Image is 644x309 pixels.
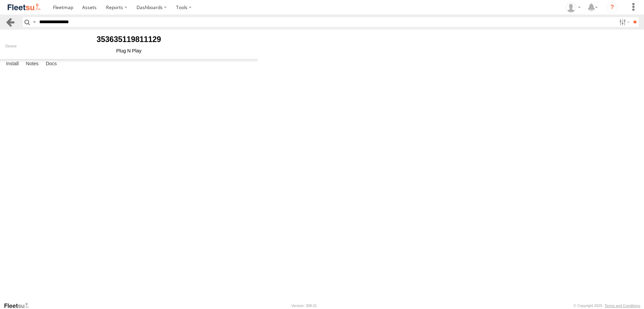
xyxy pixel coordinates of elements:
div: Device [5,44,252,48]
div: © Copyright 2025 - [574,304,640,308]
a: Back to previous Page [5,17,15,27]
label: Docs [42,59,60,69]
label: Install [3,59,22,69]
label: Search Filter Options [616,17,631,27]
div: Plug N Play [5,48,252,53]
b: 353635119811129 [97,35,161,44]
img: fleetsu-logo-horizontal.svg [7,3,42,12]
div: Version: 308.01 [291,304,317,308]
label: Notes [22,59,42,69]
div: Muhammad Babar Raza [563,2,583,12]
i: ? [607,2,618,13]
label: Search Query [32,17,37,27]
a: Visit our Website [4,302,35,309]
a: Terms and Conditions [605,304,640,308]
